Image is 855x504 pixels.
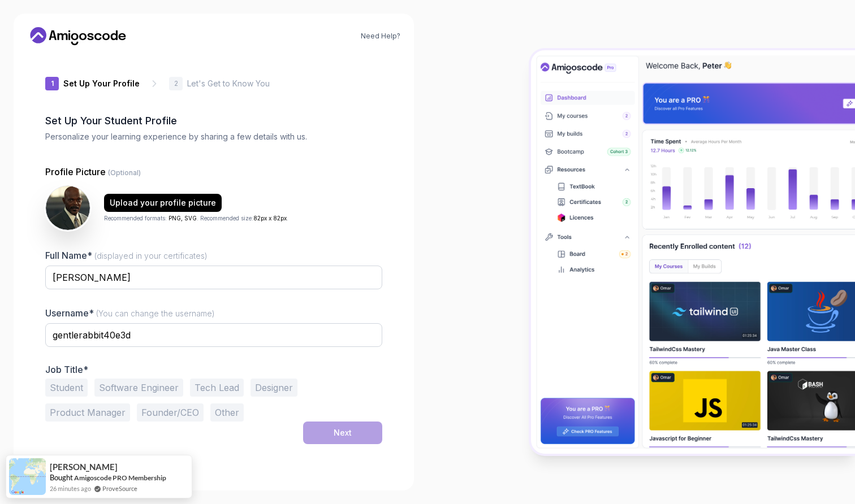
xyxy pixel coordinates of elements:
div: Upload your profile picture [110,197,216,208]
p: Recommended formats: . Recommended size: . [104,214,288,223]
a: Amigoscode PRO Membership [74,473,166,482]
span: PNG, SVG [169,215,197,221]
p: Profile Picture [45,165,382,179]
button: Founder/CEO [137,403,204,422]
span: (displayed in your certificates) [94,251,208,260]
label: Username* [45,307,215,319]
div: Next [334,427,352,438]
span: 82px x 82px [253,215,287,221]
p: Personalize your learning experience by sharing a few details with us. [45,131,382,142]
img: user profile image [46,186,90,230]
img: provesource social proof notification image [9,458,46,495]
span: Bought [50,473,73,482]
a: Need Help? [361,32,400,41]
button: Designer [251,379,297,397]
button: Other [210,403,244,422]
p: Set Up Your Profile [63,78,140,89]
a: Home link [27,27,129,45]
p: 1 [51,80,54,87]
button: Software Engineer [94,379,183,397]
input: Enter your Full Name [45,266,382,289]
span: [PERSON_NAME] [50,462,118,472]
span: 26 minutes ago [50,484,91,493]
label: Full Name* [45,250,208,261]
button: Student [45,379,88,397]
input: Enter your Username [45,323,382,347]
button: Product Manager [45,403,130,422]
img: Amigoscode Dashboard [531,50,855,454]
a: ProveSource [102,484,137,493]
p: Job Title* [45,364,382,375]
button: Upload your profile picture [104,194,222,212]
button: Tech Lead [190,379,244,397]
span: (You can change the username) [96,309,215,318]
span: (Optional) [108,168,141,177]
p: Let's Get to Know You [187,78,270,89]
h2: Set Up Your Student Profile [45,113,382,129]
button: Next [303,422,382,444]
p: 2 [174,80,178,87]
